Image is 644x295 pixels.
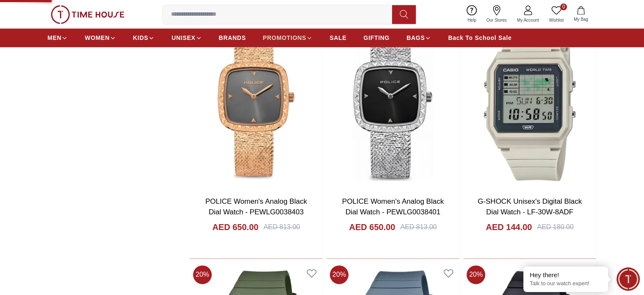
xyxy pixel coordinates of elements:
span: 20 % [330,265,348,284]
span: Wishlist [546,17,567,23]
h4: AED 650.00 [212,221,258,233]
div: AED 813.00 [400,222,437,232]
a: MEN [47,30,68,45]
div: Chat Widget [616,267,640,291]
a: G-SHOCK Unisex's Digital Black Dial Watch - LF-30W-8ADF [478,197,582,216]
a: POLICE Women's Analog Black Dial Watch - PEWLG0038403 [205,197,307,216]
a: UNISEX [171,30,202,45]
div: Hey there! [530,271,602,279]
a: Help [462,3,481,25]
img: POLICE Women's Analog Black Dial Watch - PEWLG0038403 [190,14,323,189]
span: SALE [329,34,346,42]
span: MEN [47,34,61,42]
img: ... [51,5,124,24]
a: WOMEN [85,30,116,45]
span: Our Stores [483,17,510,23]
div: AED 813.00 [263,222,300,232]
span: BAGS [406,34,425,42]
a: KIDS [133,30,155,45]
a: BAGS [406,30,431,45]
img: POLICE Women's Analog Black Dial Watch - PEWLG0038401 [326,14,459,189]
img: G-SHOCK Unisex's Digital Black Dial Watch - LF-30W-8ADF [463,14,596,189]
span: Help [464,17,480,23]
a: BRANDS [219,30,246,45]
span: My Bag [570,16,591,22]
span: BRANDS [219,34,246,42]
span: GIFTING [363,34,390,42]
span: KIDS [133,34,148,42]
a: Back To School Sale [448,30,511,45]
span: 0 [560,3,567,10]
span: Back To School Sale [448,34,511,42]
span: My Account [514,17,542,23]
span: 20 % [193,265,212,284]
div: AED 180.00 [537,222,573,232]
a: POLICE Women's Analog Black Dial Watch - PEWLG0038401 [342,197,444,216]
span: PROMOTIONS [263,34,307,42]
a: Our Stores [481,3,512,25]
h4: AED 650.00 [349,221,395,233]
span: WOMEN [85,34,110,42]
a: PROMOTIONS [263,30,313,45]
a: SALE [329,30,346,45]
p: Talk to our watch expert! [530,280,602,287]
a: 0Wishlist [544,3,569,25]
button: My Bag [569,4,593,24]
a: GIFTING [363,30,390,45]
span: UNISEX [171,34,195,42]
h4: AED 144.00 [486,221,532,233]
span: 20 % [467,265,485,284]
